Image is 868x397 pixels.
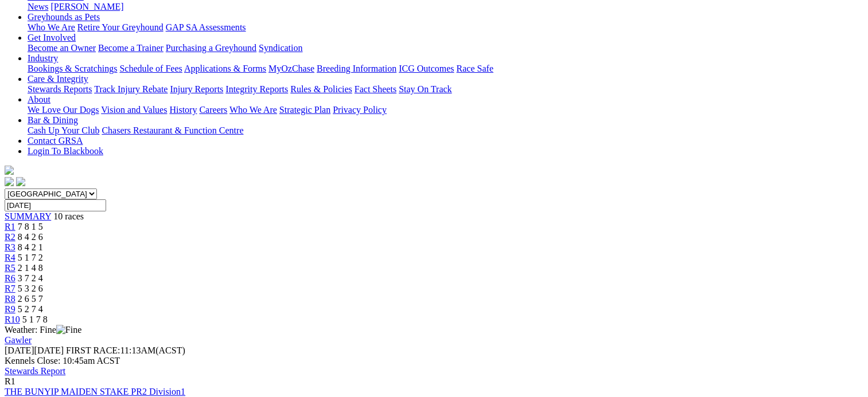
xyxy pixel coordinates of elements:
a: Cash Up Your Club [28,125,99,135]
a: R6 [5,273,15,283]
a: Bar & Dining [28,115,78,125]
a: Industry [28,53,58,63]
img: logo-grsa-white.png [5,166,14,175]
a: Fact Sheets [355,84,396,94]
img: twitter.svg [16,177,25,186]
img: Fine [56,325,81,335]
span: 8 4 2 1 [18,242,43,252]
a: Schedule of Fees [119,64,182,73]
a: R9 [5,304,15,314]
span: 2 6 5 7 [18,294,43,304]
a: Who We Are [28,22,75,32]
a: Integrity Reports [225,84,288,94]
a: THE BUNYIP MAIDEN STAKE PR2 Division1 [5,387,185,396]
a: R5 [5,263,15,273]
a: GAP SA Assessments [166,22,246,32]
span: FIRST RACE: [66,345,120,355]
a: Contact GRSA [28,136,83,146]
a: About [28,95,50,104]
img: facebook.svg [5,177,14,186]
a: Rules & Policies [290,84,352,94]
a: R3 [5,242,15,252]
div: Care & Integrity [28,84,863,95]
input: Select date [5,199,106,211]
a: History [169,105,197,115]
div: Industry [28,64,863,74]
span: Weather: Fine [5,325,81,335]
a: R1 [5,222,15,231]
a: Get Involved [28,33,76,42]
span: 11:13AM(ACST) [66,345,185,355]
a: News [28,2,48,11]
div: Kennels Close: 10:45am ACST [5,356,863,366]
span: 5 1 7 2 [18,253,43,262]
a: Become a Trainer [98,43,164,53]
a: [PERSON_NAME] [50,2,123,11]
a: Track Injury Rebate [94,84,168,94]
span: R1 [5,376,15,386]
a: Stewards Reports [28,84,92,94]
a: Gawler [5,335,32,345]
a: Stay On Track [399,84,451,94]
a: Breeding Information [317,64,396,73]
span: 8 4 2 6 [18,232,43,242]
span: 5 1 7 8 [22,315,48,324]
a: Purchasing a Greyhound [166,43,256,53]
a: R10 [5,315,20,324]
span: 2 1 4 8 [18,263,43,273]
a: Strategic Plan [279,105,330,115]
a: Injury Reports [170,84,223,94]
span: 5 2 7 4 [18,304,43,314]
a: Retire Your Greyhound [77,22,164,32]
div: Bar & Dining [28,125,863,136]
a: Stewards Report [5,366,65,376]
span: 10 races [53,211,84,221]
div: News & Media [28,2,863,12]
a: R7 [5,284,15,293]
a: Applications & Forms [184,64,266,73]
a: Chasers Restaurant & Function Centre [102,125,243,135]
a: MyOzChase [268,64,314,73]
a: Become an Owner [28,43,96,53]
span: 3 7 2 4 [18,273,43,283]
a: Greyhounds as Pets [28,12,100,22]
div: About [28,105,863,115]
a: Syndication [259,43,302,53]
a: Privacy Policy [333,105,387,115]
a: Who We Are [229,105,277,115]
a: Bookings & Scratchings [28,64,117,73]
span: [DATE] [5,345,64,355]
span: [DATE] [5,345,34,355]
a: SUMMARY [5,211,51,221]
div: Get Involved [28,43,863,53]
a: Care & Integrity [28,74,88,84]
a: Careers [199,105,227,115]
div: Greyhounds as Pets [28,22,863,33]
a: Login To Blackbook [28,146,103,156]
span: 5 3 2 6 [18,284,43,293]
a: Vision and Values [101,105,167,115]
a: R2 [5,232,15,242]
a: R4 [5,253,15,262]
a: R8 [5,294,15,304]
a: We Love Our Dogs [28,105,99,115]
a: ICG Outcomes [399,64,454,73]
span: 7 8 1 5 [18,222,43,231]
a: Race Safe [456,64,493,73]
